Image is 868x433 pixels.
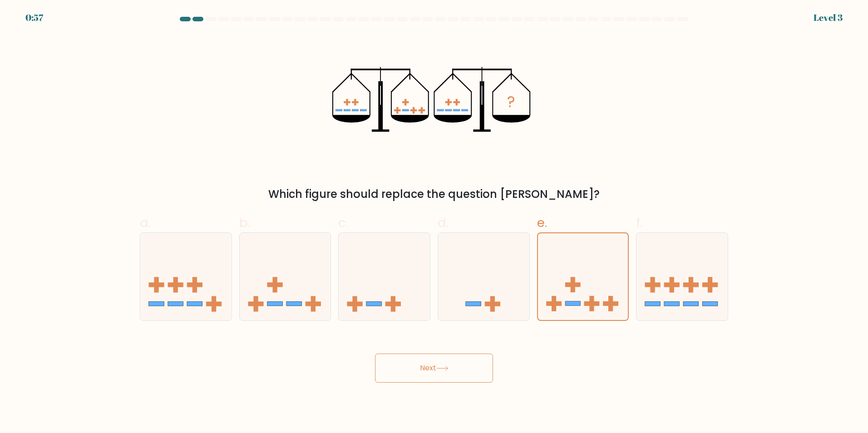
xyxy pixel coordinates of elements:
[239,214,250,231] span: b.
[508,91,516,113] tspan: ?
[438,214,449,231] span: d.
[814,11,843,25] div: Level 3
[25,11,43,25] div: 0:57
[537,214,547,231] span: e.
[375,354,493,383] button: Next
[636,214,642,231] span: f.
[145,186,723,202] div: Which figure should replace the question [PERSON_NAME]?
[338,214,348,231] span: c.
[140,214,151,231] span: a.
